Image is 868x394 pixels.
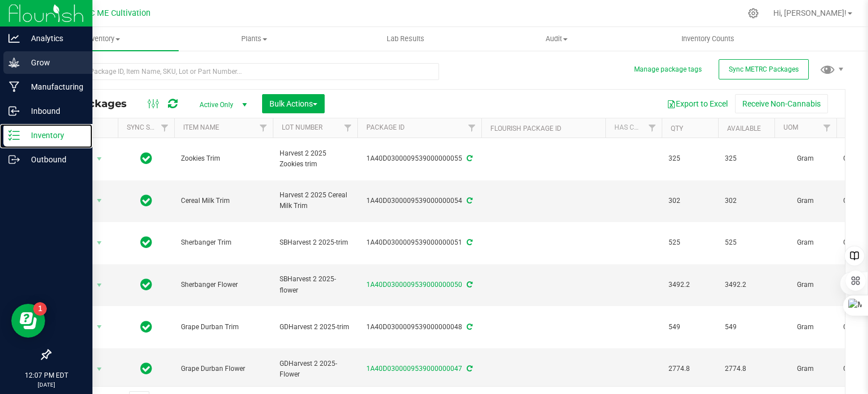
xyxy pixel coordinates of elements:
[181,196,266,206] span: Cereal Milk Trim
[781,322,830,333] span: Gram
[643,118,662,138] a: Filter
[356,153,483,164] div: 1A40D0300009539000000055
[140,193,152,209] span: In Sync
[254,118,273,138] a: Filter
[773,8,847,17] span: Hi, [PERSON_NAME]!
[632,27,784,51] a: Inventory Counts
[20,80,87,94] p: Manufacturing
[465,281,472,289] span: Sync from Compliance System
[269,99,317,108] span: Bulk Actions
[781,196,830,206] span: Gram
[5,380,87,389] p: [DATE]
[92,193,107,209] span: select
[181,322,266,333] span: Grape Durban Trim
[140,150,152,166] span: In Sync
[156,118,174,138] a: Filter
[725,237,768,248] span: 525
[8,154,20,165] inline-svg: Outbound
[8,81,20,92] inline-svg: Manufacturing
[668,280,711,290] span: 3492.2
[280,358,351,380] span: GDHarvest 2 2025-Flower
[92,361,107,377] span: select
[671,125,683,132] a: Qty
[92,277,107,293] span: select
[725,196,768,206] span: 302
[719,59,809,79] button: Sync METRC Packages
[727,125,761,132] a: Available
[356,237,483,248] div: 1A40D0300009539000000051
[783,123,798,131] a: UOM
[781,364,830,374] span: Gram
[181,237,266,248] span: Sherbanger Trim
[140,234,152,250] span: In Sync
[8,57,20,68] inline-svg: Grow
[5,370,87,380] p: 12:07 PM EDT
[465,197,472,205] span: Sync from Compliance System
[605,118,662,138] th: Has COA
[33,302,47,316] iframe: Resource center unread badge
[20,32,87,45] p: Analytics
[179,34,330,44] span: Plants
[8,130,20,141] inline-svg: Inventory
[262,94,325,113] button: Bulk Actions
[181,280,266,290] span: Sherbanger Flower
[27,27,179,51] a: Inventory
[282,123,322,131] a: Lot Number
[668,322,711,333] span: 549
[729,65,799,73] span: Sync METRC Packages
[668,153,711,164] span: 325
[11,304,45,338] iframe: Resource center
[179,27,330,51] a: Plants
[92,235,107,251] span: select
[735,94,828,113] button: Receive Non-Cannabis
[668,237,711,248] span: 525
[818,118,836,138] a: Filter
[20,153,87,166] p: Outbound
[781,280,830,290] span: Gram
[330,27,481,51] a: Lab Results
[140,277,152,293] span: In Sync
[181,153,266,164] span: Zookies Trim
[92,151,107,167] span: select
[668,196,711,206] span: 302
[659,94,735,113] button: Export to Excel
[482,34,632,44] span: Audit
[92,319,107,335] span: select
[666,34,750,44] span: Inventory Counts
[465,323,472,331] span: Sync from Compliance System
[725,153,768,164] span: 325
[79,8,150,18] span: SBC ME Cultivation
[50,63,439,80] input: Search Package ID, Item Name, SKU, Lot or Part Number...
[746,8,760,19] div: Manage settings
[366,281,462,289] a: 1A40D0300009539000000050
[280,190,351,211] span: Harvest 2 2025 Cereal Milk Trim
[490,125,561,132] a: Flourish Package ID
[481,27,633,51] a: Audit
[725,364,768,374] span: 2774.8
[127,123,170,131] a: Sync Status
[8,33,20,44] inline-svg: Analytics
[20,104,87,118] p: Inbound
[356,322,483,333] div: 1A40D0300009539000000048
[465,238,472,246] span: Sync from Compliance System
[463,118,481,138] a: Filter
[366,365,462,373] a: 1A40D0300009539000000047
[140,361,152,377] span: In Sync
[465,154,472,162] span: Sync from Compliance System
[668,364,711,374] span: 2774.8
[280,322,351,333] span: GDHarvest 2 2025-trim
[339,118,357,138] a: Filter
[8,105,20,117] inline-svg: Inbound
[181,364,266,374] span: Grape Durban Flower
[781,153,830,164] span: Gram
[20,56,87,69] p: Grow
[20,129,87,142] p: Inventory
[634,65,702,74] button: Manage package tags
[371,34,440,44] span: Lab Results
[280,274,351,295] span: SBHarvest 2 2025-flower
[140,319,152,335] span: In Sync
[781,237,830,248] span: Gram
[59,98,138,110] span: All Packages
[725,280,768,290] span: 3492.2
[366,123,405,131] a: Package ID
